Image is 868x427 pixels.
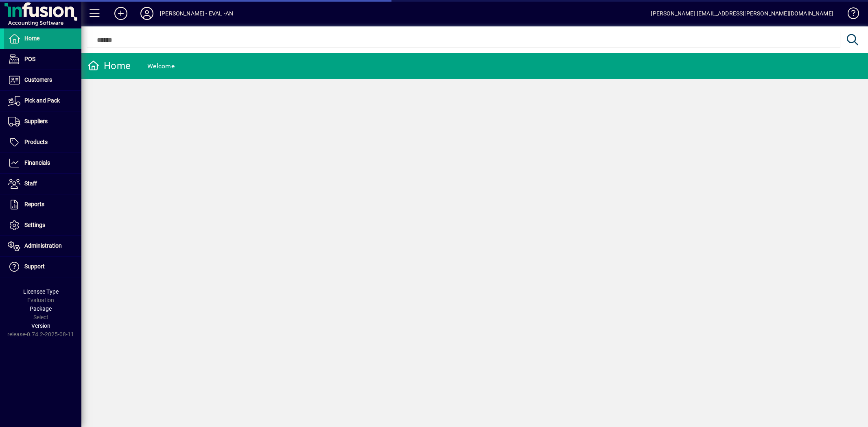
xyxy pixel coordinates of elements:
[147,60,175,73] div: Welcome
[24,56,35,62] span: POS
[4,91,81,111] a: Pick and Pack
[651,7,833,20] div: [PERSON_NAME] [EMAIL_ADDRESS][PERSON_NAME][DOMAIN_NAME]
[134,6,160,21] button: Profile
[31,322,50,329] span: Version
[23,288,59,295] span: Licensee Type
[4,257,81,277] a: Support
[87,59,131,72] div: Home
[842,2,858,28] a: Knowledge Base
[4,132,81,152] a: Products
[24,159,50,166] span: Financials
[4,236,81,256] a: Administration
[24,263,45,270] span: Support
[4,174,81,194] a: Staff
[24,180,37,187] span: Staff
[30,305,52,312] span: Package
[4,111,81,132] a: Suppliers
[4,49,81,70] a: POS
[24,222,45,228] span: Settings
[4,153,81,173] a: Financials
[24,76,52,83] span: Customers
[108,6,134,21] button: Add
[4,70,81,90] a: Customers
[4,215,81,235] a: Settings
[4,194,81,215] a: Reports
[160,7,233,20] div: [PERSON_NAME] - EVAL -AN
[24,242,62,249] span: Administration
[24,97,60,104] span: Pick and Pack
[24,139,48,145] span: Products
[24,201,44,207] span: Reports
[24,118,48,124] span: Suppliers
[24,35,39,41] span: Home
